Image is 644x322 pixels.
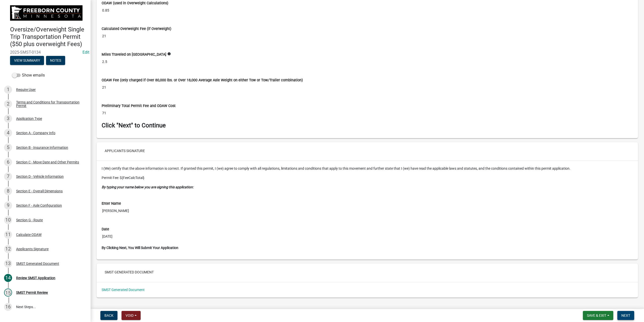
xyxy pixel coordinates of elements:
div: 15 [4,289,12,297]
div: Section E - Overall Dimensions [16,189,63,193]
div: 13 [4,260,12,268]
wm-modal-confirm: Notes [46,59,65,63]
wm-modal-confirm: Edit Application Number [83,50,89,55]
i: info [167,52,171,56]
p: I (We) certify that the above information is correct. If granted this permit, I (we) agree to com... [102,166,633,171]
label: ODAW (used in Overweight Calculations) [102,2,168,5]
div: Section D - Vehicle Information [16,175,64,178]
div: 8 [4,187,12,195]
div: 9 [4,201,12,209]
div: Section A - Company Info [16,131,55,135]
div: SMST Generated Document [16,262,59,265]
div: 5 [4,144,12,152]
div: Section B - Insurance Information [16,146,68,149]
div: Review SMST Application [16,276,55,280]
div: 1 [4,86,12,94]
div: 12 [4,245,12,253]
button: Void [122,311,141,320]
div: Calculate ODAW [16,233,42,236]
div: 14 [4,274,12,282]
strong: By typing your name below you are signing this application: [102,185,193,189]
label: Calculated Overweight Fee (if Overweight) [102,27,171,31]
label: Preliminary Total Permit Fee and ODAW Cost [102,104,176,108]
div: 4 [4,129,12,137]
div: 3 [4,115,12,123]
div: 2 [4,100,12,108]
button: Back [100,311,117,320]
div: 10 [4,216,12,224]
div: 16 [4,303,12,311]
wm-modal-confirm: Summary [10,59,44,63]
div: 7 [4,172,12,181]
img: Freeborn County, Minnesota [10,5,83,21]
p: Permit Fee: ${FeeCalcTotal} [102,175,633,181]
button: Notes [46,56,65,65]
strong: Click "Next" to Continue [102,122,166,129]
button: SMST Generated Document [101,268,158,277]
span: Back [104,313,113,317]
a: Edit [83,50,89,55]
div: SMST Permit Review [16,291,48,294]
label: Miles Traveled on [GEOGRAPHIC_DATA] [102,53,166,56]
span: Next [621,313,630,317]
div: Require User [16,88,36,91]
span: Save & Exit [587,313,606,317]
div: Section G - Route [16,218,43,222]
span: Void [126,313,134,317]
label: Enter Name [102,202,121,205]
div: Section C - Move Date and Other Permits [16,160,79,164]
label: Date [102,228,109,231]
label: ODAW Fee (only charged if Over 80,000 lbs. or Over 18,000 Average Axle Weight on either Tow or To... [102,79,303,82]
span: 2025-SMST-0134 [10,50,80,55]
button: Applicants Signature [101,146,149,155]
div: Terms and Conditions for Transportation Permit [16,100,83,108]
h4: Oversize/Overweight Single Trip Transportation Permit ($50 plus overweight Fees) [10,26,87,48]
a: SMST Generated Document [102,288,145,292]
label: Show emails [12,72,45,78]
button: Save & Exit [583,311,613,320]
button: Next [617,311,634,320]
strong: By Clicking Next, You Will Submit Your Application [102,246,178,250]
div: Section F - Axle Configuration [16,204,62,207]
button: View Summary [10,56,44,65]
div: Application Type [16,117,42,120]
div: 11 [4,231,12,239]
div: 6 [4,158,12,166]
div: Applicants Signature [16,247,49,251]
